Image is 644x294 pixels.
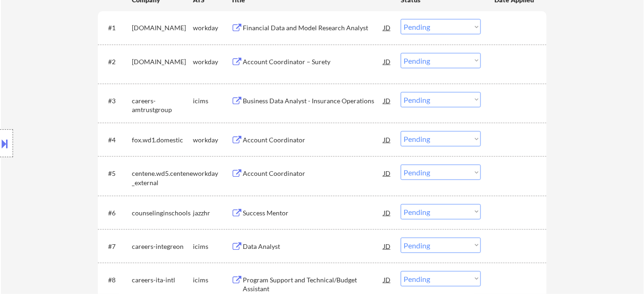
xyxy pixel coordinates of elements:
div: workday [193,135,231,145]
div: #8 [108,275,124,285]
div: icims [193,242,231,251]
div: workday [193,169,231,178]
div: Account Coordinator [243,169,384,178]
div: JD [383,19,392,36]
div: Financial Data and Model Research Analyst [243,23,384,33]
div: JD [383,165,392,181]
div: icims [193,96,231,106]
div: JD [383,131,392,148]
div: Data Analyst [243,242,384,251]
div: Program Support and Technical/Budget Assistant [243,275,384,294]
div: JD [383,204,392,221]
div: JD [383,92,392,109]
div: careers-integreon [132,242,193,251]
div: Success Mentor [243,208,384,218]
div: JD [383,53,392,70]
div: JD [383,271,392,288]
div: workday [193,57,231,67]
div: icims [193,275,231,285]
div: #1 [108,23,124,33]
div: Account Coordinator [243,135,384,145]
div: Business Data Analyst - Insurance Operations [243,96,384,106]
div: Account Coordinator – Surety [243,57,384,67]
div: jazzhr [193,208,231,218]
div: JD [383,238,392,254]
div: careers-ita-intl [132,275,193,285]
div: workday [193,23,231,33]
div: #7 [108,242,124,251]
div: [DOMAIN_NAME] [132,23,193,33]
